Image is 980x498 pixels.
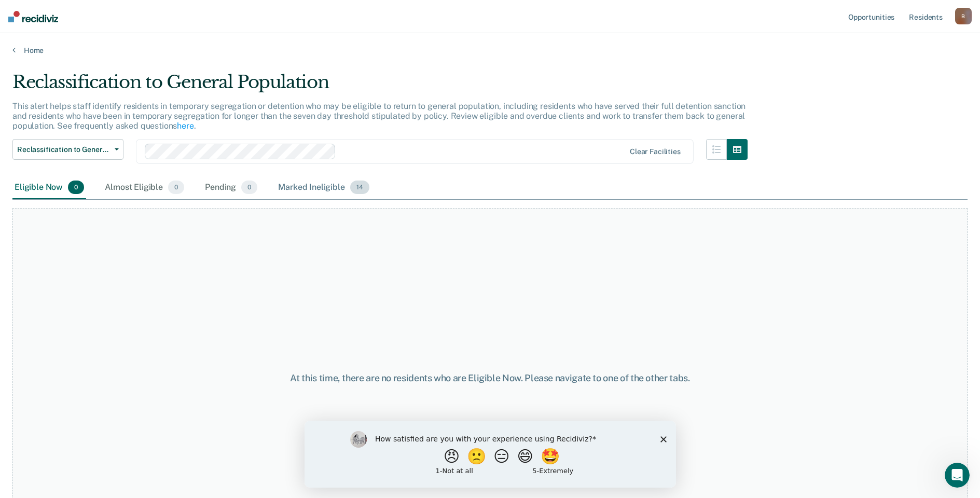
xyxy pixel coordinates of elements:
[103,176,186,199] div: Almost Eligible0
[241,181,257,194] span: 0
[12,101,746,131] p: This alert helps staff identify residents in temporary segregation or detention who may be eligib...
[305,421,676,488] iframe: Survey by Kim from Recidiviz
[17,145,111,154] span: Reclassification to General Population
[630,147,681,156] div: Clear facilities
[945,463,970,488] iframe: Intercom live chat
[168,181,184,194] span: 0
[12,139,123,160] button: Reclassification to General Population
[68,181,84,194] span: 0
[955,8,972,24] button: B
[203,176,259,199] div: Pending0
[177,121,194,131] a: here
[12,176,86,199] div: Eligible Now0
[12,46,968,55] a: Home
[8,11,58,22] img: Recidiviz
[252,372,729,384] div: At this time, there are no residents who are Eligible Now. Please navigate to one of the other tabs.
[350,181,369,194] span: 14
[12,72,748,101] div: Reclassification to General Population
[276,176,371,199] div: Marked Ineligible14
